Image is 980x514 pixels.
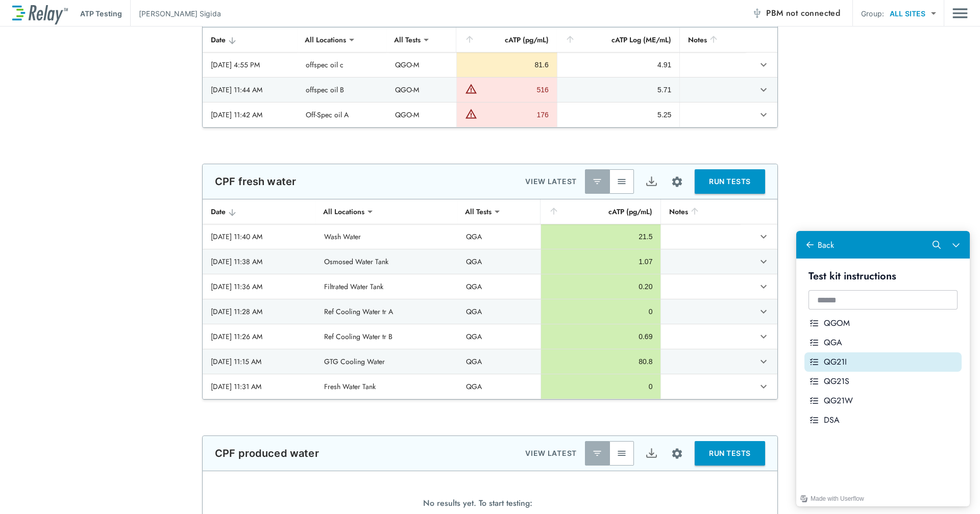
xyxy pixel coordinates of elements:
[565,34,672,46] div: cATP Log (ME/mL)
[566,110,672,120] div: 5.25
[669,205,731,218] div: Notes
[298,78,387,102] td: offspec oil B
[748,3,844,23] button: PBM not connected
[211,110,289,120] div: [DATE] 11:42 AM
[298,53,387,77] td: offspec oil c
[316,201,372,222] div: All Locations
[549,256,652,267] div: 1.07
[211,60,289,70] div: [DATE] 4:55 PM
[203,199,777,399] table: sticky table
[316,349,458,374] td: GTG Cooling Water
[215,447,319,459] p: CPF produced water
[211,331,308,342] div: [DATE] 11:26 AM
[755,56,772,73] button: expand row
[211,356,308,367] div: [DATE] 11:15 AM
[766,6,840,20] span: PBM
[566,85,672,95] div: 5.71
[139,8,221,19] p: [PERSON_NAME] Sigida
[786,7,840,19] span: not connected
[549,232,652,242] div: 21.5
[458,374,541,399] td: QGA
[664,168,691,195] button: Site setup
[480,85,549,95] div: 516
[458,224,541,249] td: QGA
[480,110,549,120] div: 176
[566,60,672,70] div: 4.91
[549,205,652,218] div: cATP (pg/mL)
[211,306,308,317] div: [DATE] 11:28 AM
[203,28,777,127] table: sticky table
[203,28,298,53] th: Date
[695,441,765,466] button: RUN TESTS
[387,53,456,77] td: QGO-M
[671,175,683,188] img: Settings Icon
[952,4,968,23] img: Drawer Icon
[298,30,353,50] div: All Locations
[664,440,691,467] button: Site setup
[549,356,652,367] div: 80.8
[458,249,541,274] td: QGA
[688,34,738,46] div: Notes
[458,299,541,324] td: QGA
[211,256,308,267] div: [DATE] 11:38 AM
[639,441,664,466] button: Export
[211,381,308,392] div: [DATE] 11:31 AM
[671,447,683,460] img: Settings Icon
[525,447,577,459] p: VIEW LATEST
[465,60,549,70] div: 81.6
[617,448,627,458] img: View All
[549,306,652,317] div: 0
[752,8,762,18] img: Offline Icon
[639,169,664,194] button: Export
[695,169,765,194] button: RUN TESTS
[796,231,970,506] iframe: Resource center
[549,381,652,392] div: 0
[592,448,602,458] img: Latest
[464,34,549,46] div: cATP (pg/mL)
[387,102,456,127] td: QGO-M
[316,224,458,249] td: Wash Water
[387,30,428,50] div: All Tests
[755,378,772,395] button: expand row
[755,228,772,245] button: expand row
[465,83,477,95] img: Warning
[617,176,627,187] img: View All
[549,331,652,342] div: 0.69
[203,199,316,224] th: Date
[755,303,772,320] button: expand row
[592,176,602,187] img: Latest
[215,175,296,188] p: CPF fresh water
[861,8,884,19] p: Group:
[525,175,577,188] p: VIEW LATEST
[645,175,658,188] img: Export Icon
[755,253,772,270] button: expand row
[755,328,772,345] button: expand row
[211,281,308,292] div: [DATE] 11:36 AM
[316,274,458,299] td: Filtrated Water Tank
[316,299,458,324] td: Ref Cooling Water tr A
[316,374,458,399] td: Fresh Water Tank
[12,3,68,24] img: LuminUltra Relay
[458,349,541,374] td: QGA
[316,249,458,274] td: Osmosed Water Tank
[298,102,387,127] td: Off-Spec oil A
[755,353,772,370] button: expand row
[80,8,122,19] p: ATP Testing
[465,108,477,120] img: Warning
[211,85,289,95] div: [DATE] 11:44 AM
